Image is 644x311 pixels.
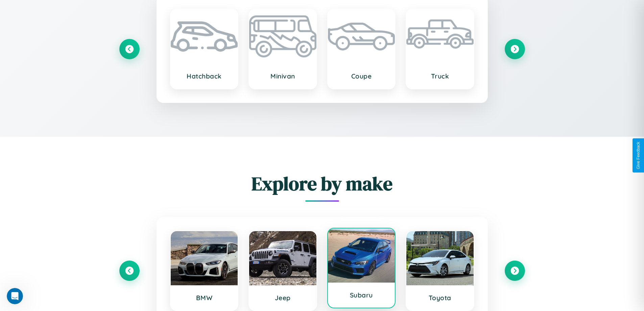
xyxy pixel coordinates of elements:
iframe: Intercom live chat [7,288,23,304]
h2: Explore by make [119,171,525,197]
h3: Jeep [256,294,310,302]
h3: Hatchback [177,72,231,80]
h3: Coupe [335,72,388,80]
div: Give Feedback [636,142,641,169]
h3: BMW [177,294,231,302]
h3: Subaru [335,291,388,299]
h3: Minivan [256,72,310,80]
h3: Toyota [413,294,467,302]
h3: Truck [413,72,467,80]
